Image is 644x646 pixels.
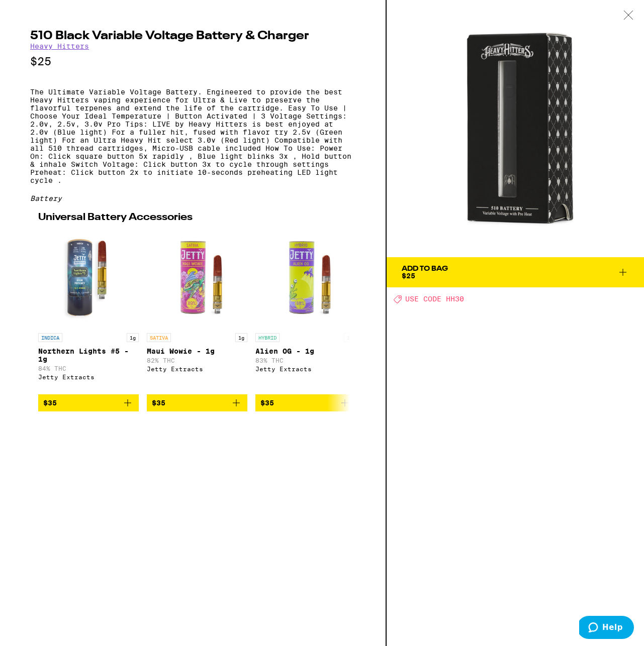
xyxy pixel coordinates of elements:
[255,366,356,372] div: Jetty Extracts
[255,357,356,364] p: 83% THC
[38,347,139,363] p: Northern Lights #5 - 1g
[38,374,139,380] div: Jetty Extracts
[147,366,247,372] div: Jetty Extracts
[147,228,247,394] a: Open page for Maui Wowie - 1g from Jetty Extracts
[38,394,139,411] button: Add to bag
[30,55,355,68] p: $25
[38,333,62,342] p: INDICA
[38,212,347,223] h2: Universal Battery Accessories
[147,347,247,355] p: Maui Wowie - 1g
[152,399,165,407] span: $35
[147,228,247,328] img: Jetty Extracts - Maui Wowie - 1g
[255,394,356,411] button: Add to bag
[127,333,139,342] p: 1g
[255,347,356,355] p: Alien OG - 1g
[30,30,355,42] h2: 510 Black Variable Voltage Battery & Charger
[255,228,356,328] img: Jetty Extracts - Alien OG - 1g
[405,295,464,303] span: USE CODE HH30
[43,399,57,407] span: $35
[235,333,247,342] p: 1g
[30,88,355,184] p: The Ultimate Variable Voltage Battery. Engineered to provide the best Heavy Hitters vaping experi...
[38,228,139,394] a: Open page for Northern Lights #5 - 1g from Jetty Extracts
[402,272,415,280] span: $25
[30,42,89,50] a: Heavy Hitters
[147,357,247,364] p: 82% THC
[38,228,139,328] img: Jetty Extracts - Northern Lights #5 - 1g
[260,399,274,407] span: $35
[255,333,280,342] p: HYBRID
[344,333,356,342] p: 1g
[387,257,644,287] button: Add To Bag$25
[255,228,356,394] a: Open page for Alien OG - 1g from Jetty Extracts
[30,194,355,202] div: Battery
[147,333,171,342] p: SATIVA
[402,265,448,272] div: Add To Bag
[579,616,634,641] iframe: Opens a widget where you can find more information
[38,365,139,372] p: 84% THC
[147,394,247,411] button: Add to bag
